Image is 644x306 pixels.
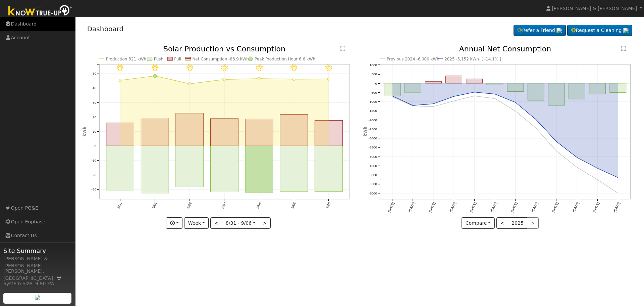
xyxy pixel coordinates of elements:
circle: onclick="" [596,167,599,170]
text: 30 [92,101,96,104]
circle: onclick="" [596,178,599,181]
rect: onclick="" [466,79,483,83]
rect: onclick="" [569,83,585,99]
text: 0 [94,144,96,148]
text: -2000 [368,118,377,122]
text: 9/06 [325,202,331,209]
button: > [259,217,271,229]
circle: onclick="" [617,176,620,179]
text: Pull [174,57,181,61]
i: 9/06 - Clear [325,64,332,71]
text: Solar Production vs Consumption [163,45,285,53]
rect: onclick="" [315,121,342,146]
button: Week [184,217,209,229]
rect: onclick="" [507,83,524,92]
circle: onclick="" [576,166,578,169]
text: Production 321 kWh [106,57,146,61]
rect: onclick="" [245,146,273,193]
text: kWh [363,127,368,137]
text: [DATE] [551,202,559,213]
img: retrieve [556,28,562,33]
text: 8/31 [117,202,123,209]
text:  [621,46,626,51]
circle: onclick="" [412,104,414,107]
circle: onclick="" [473,91,476,94]
div: System Size: 9.90 kW [3,280,72,287]
text: [DATE] [511,202,518,213]
button: 8/31 - 9/06 [222,217,259,229]
text: 40 [92,86,96,90]
text: -2500 [368,127,377,131]
text: Push [154,57,163,61]
text: [DATE] [408,202,416,213]
span: Site Summary [3,246,72,255]
text: -3000 [368,136,377,140]
img: retrieve [623,28,629,33]
text: kWh [82,127,87,137]
rect: onclick="" [141,146,169,193]
circle: onclick="" [432,105,435,108]
text: 20 [92,115,96,119]
rect: onclick="" [610,83,626,93]
text: -6000 [368,191,377,195]
circle: onclick="" [555,150,558,152]
circle: onclick="" [153,74,156,78]
circle: onclick="" [432,102,435,105]
text: -5000 [368,173,377,177]
text: -4500 [368,164,377,168]
circle: onclick="" [258,77,260,80]
text: -4000 [368,155,377,159]
text: -1500 [368,109,377,113]
circle: onclick="" [452,100,455,102]
circle: onclick="" [391,96,394,98]
rect: onclick="" [315,146,342,192]
circle: onclick="" [555,140,558,143]
i: 9/04 - Clear [256,64,263,71]
circle: onclick="" [617,192,620,194]
text: -1000 [368,100,377,103]
button: < [210,217,222,229]
img: Know True-Up [5,4,75,19]
text: [DATE] [613,202,621,213]
text: 500 [371,72,377,76]
rect: onclick="" [141,118,169,146]
rect: onclick="" [528,83,544,100]
circle: onclick="" [452,95,455,98]
circle: onclick="" [412,104,414,107]
img: retrieve [35,295,40,300]
text:  [340,46,345,51]
rect: onclick="" [384,83,400,96]
button: Compare [462,217,495,229]
div: [PERSON_NAME] & [PERSON_NAME] [3,255,72,269]
rect: onclick="" [210,119,238,146]
i: 9/02 - Clear [186,64,193,71]
text: Previous 2024 -6,000 kWh [387,57,439,61]
circle: onclick="" [576,156,578,159]
circle: onclick="" [535,118,537,121]
a: Dashboard [87,25,124,33]
a: Request a Cleaning [567,25,632,36]
rect: onclick="" [210,146,238,192]
text: -20 [91,173,96,177]
text: 9/02 [186,202,192,209]
div: [PERSON_NAME], [GEOGRAPHIC_DATA] [3,268,72,282]
text: [DATE] [490,202,497,213]
i: 9/01 - Clear [152,64,158,71]
a: Refer a Friend [514,25,566,36]
text: 0 [375,82,377,85]
circle: onclick="" [327,78,330,80]
text: 1000 [370,63,377,67]
rect: onclick="" [106,123,134,146]
span: [PERSON_NAME] & [PERSON_NAME] [552,6,637,11]
text: [DATE] [449,202,457,213]
rect: onclick="" [245,119,273,146]
i: 9/05 - Clear [290,64,297,71]
button: 2025 [508,217,528,229]
circle: onclick="" [223,78,226,81]
rect: onclick="" [425,82,442,83]
rect: onclick="" [280,146,308,192]
text: [DATE] [387,202,395,213]
text: 50 [92,72,96,75]
text: [DATE] [428,202,436,213]
i: 9/03 - Clear [221,64,228,71]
